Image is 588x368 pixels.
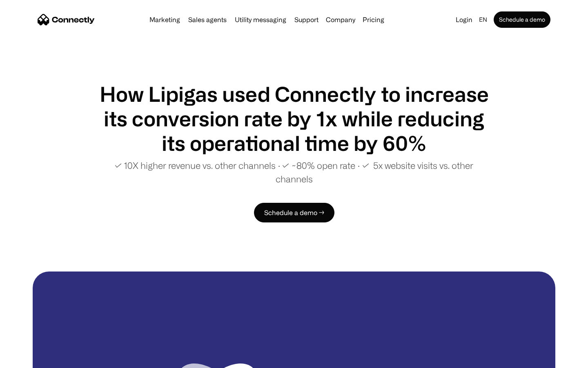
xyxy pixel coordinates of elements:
a: Login [452,14,476,25]
div: en [479,14,487,25]
p: ✓ 10X higher revenue vs. other channels ∙ ✓ ~80% open rate ∙ ✓ 5x website visits vs. other channels [98,159,490,186]
a: Schedule a demo → [254,203,334,222]
a: Utility messaging [232,16,290,23]
a: Sales agents [185,16,230,23]
div: Company [326,14,355,25]
a: Support [291,16,322,23]
aside: Language selected: English [8,353,49,365]
h1: How Lipigas used Connectly to increase its conversion rate by 1x while reducing its operational t... [98,82,490,155]
a: Marketing [146,16,183,23]
a: Schedule a demo [494,11,550,28]
ul: Language list [16,354,49,365]
a: Pricing [359,16,388,23]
